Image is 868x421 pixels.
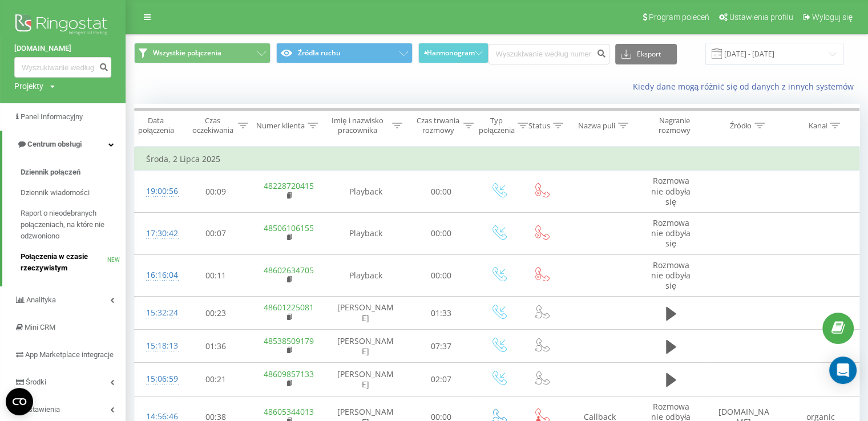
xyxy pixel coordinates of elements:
[647,116,702,135] div: Nagranie rozmowy
[190,116,235,135] div: Czas oczekiwania
[14,43,111,54] a: [DOMAIN_NAME]
[21,162,126,183] a: Dziennik połączeń
[406,254,477,297] td: 00:00
[146,222,169,245] div: 17:30:42
[729,13,793,22] span: Ustawienia profilu
[264,180,314,191] a: 48228720415
[180,363,252,396] td: 00:21
[326,363,406,396] td: [PERSON_NAME]
[406,212,477,254] td: 00:00
[180,254,252,297] td: 00:11
[21,187,90,199] span: Dziennik wiadomości
[135,116,177,135] div: Data połączenia
[651,175,691,207] span: Rozmowa nie odbyła się
[14,11,111,40] img: Ringostat logo
[326,171,406,213] td: Playback
[264,265,314,276] a: 48602634705
[26,295,56,304] span: Analityka
[326,297,406,330] td: [PERSON_NAME]
[26,378,46,386] span: Środki
[615,44,677,64] button: Eksport
[729,121,752,131] div: Źródło
[418,43,488,63] button: Harmonogram
[415,116,461,135] div: Czas trwania rozmowy
[14,80,43,92] div: Projekty
[649,13,709,22] span: Program poleceń
[651,260,691,291] span: Rozmowa nie odbyła się
[180,171,252,213] td: 00:09
[21,208,120,242] span: Raport o nieodebranych połączeniach, na które nie odzwoniono
[146,264,169,286] div: 16:16:04
[2,131,126,158] a: Centrum obsługi
[27,140,82,148] span: Centrum obsługi
[812,13,853,22] span: Wyloguj się
[21,167,80,178] span: Dziennik połączeń
[21,112,83,121] span: Panel Informacyjny
[21,251,107,274] span: Połączenia w czasie rzeczywistym
[264,335,314,346] a: 48538509179
[6,388,33,415] button: Open CMP widget
[427,49,475,57] span: Harmonogram
[479,116,515,135] div: Typ połączenia
[808,121,827,131] div: Kanał
[14,57,111,78] input: Wyszukiwanie według numeru
[406,363,477,396] td: 02:07
[21,246,126,278] a: Połączenia w czasie rzeczywistymNEW
[326,212,406,254] td: Playback
[25,323,55,331] span: Mini CRM
[180,330,252,363] td: 01:36
[146,302,169,324] div: 15:32:24
[651,217,691,249] span: Rozmowa nie odbyła się
[24,405,60,414] span: Ustawienia
[153,48,221,58] span: Wszystkie połączenia
[528,121,550,131] div: Status
[326,254,406,297] td: Playback
[406,297,477,330] td: 01:33
[276,43,413,63] button: Źródła ruchu
[146,368,169,390] div: 15:06:59
[21,203,126,246] a: Raport o nieodebranych połączeniach, na które nie odzwoniono
[180,212,252,254] td: 00:07
[488,44,609,64] input: Wyszukiwanie według numeru
[134,43,271,63] button: Wszystkie połączenia
[146,335,169,357] div: 15:18:13
[264,222,314,233] a: 48506106155
[264,302,314,313] a: 48601225081
[326,330,406,363] td: [PERSON_NAME]
[264,406,314,417] a: 48605344013
[256,121,305,131] div: Numer klienta
[21,183,126,203] a: Dziennik wiadomości
[632,81,859,92] a: Kiedy dane mogą różnić się od danych z innych systemów
[180,297,252,330] td: 00:23
[578,121,615,131] div: Nazwa puli
[25,350,114,359] span: App Marketplace integracje
[264,369,314,379] a: 48609857133
[146,180,169,203] div: 19:00:56
[326,116,390,135] div: Imię i nazwisko pracownika
[829,357,857,384] div: Open Intercom Messenger
[406,171,477,213] td: 00:00
[406,330,477,363] td: 07:37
